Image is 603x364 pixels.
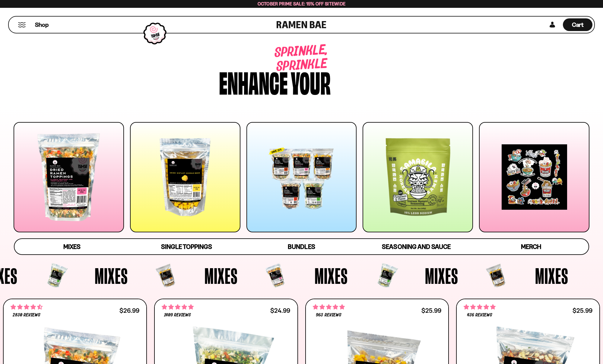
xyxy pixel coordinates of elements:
[380,265,413,287] span: Mixes
[35,18,49,31] a: Shop
[316,313,341,318] span: 963 reviews
[63,243,81,250] span: Mixes
[270,308,290,313] div: $24.99
[161,243,212,250] span: Single Toppings
[291,67,331,96] div: your
[464,303,496,311] span: 4.76 stars
[162,303,194,311] span: 4.76 stars
[563,17,592,33] div: Cart
[244,239,359,254] a: Bundles
[219,67,288,96] div: Enhance
[258,1,346,7] span: October Prime Sale: 15% off Sitewide
[14,239,129,254] a: Mixes
[490,265,523,287] span: Mixes
[382,243,450,250] span: Seasoning and Sauce
[359,239,474,254] a: Seasoning and Sauce
[467,313,492,318] span: 436 reviews
[119,308,139,313] div: $26.99
[35,21,49,29] span: Shop
[164,313,191,318] span: 1409 reviews
[572,21,584,28] span: Cart
[573,308,592,313] div: $25.99
[129,239,244,254] a: Single Toppings
[421,308,441,313] div: $25.99
[49,265,83,287] span: Mixes
[521,243,541,250] span: Merch
[18,22,26,27] button: Mobile Menu Trigger
[269,265,303,287] span: Mixes
[11,303,43,311] span: 4.68 stars
[159,265,192,287] span: Mixes
[474,239,589,254] a: Merch
[13,313,40,318] span: 2830 reviews
[288,243,315,250] span: Bundles
[313,303,345,311] span: 4.75 stars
